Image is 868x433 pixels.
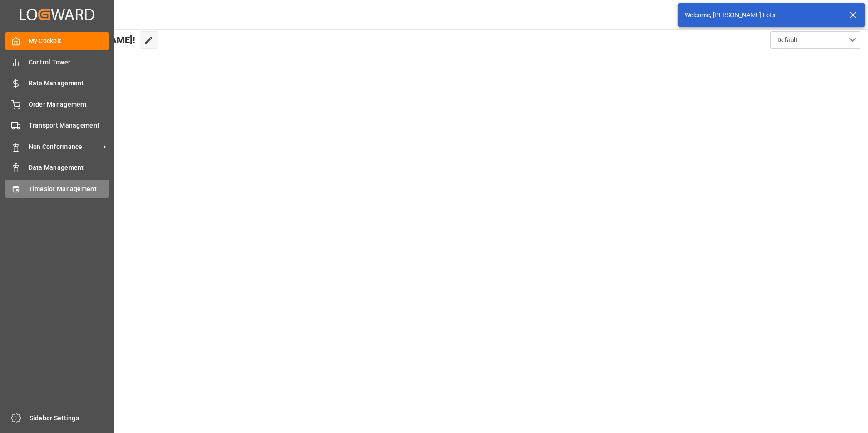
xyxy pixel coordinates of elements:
[29,79,110,88] span: Rate Management
[30,413,111,423] span: Sidebar Settings
[29,36,110,46] span: My Cockpit
[5,95,109,113] a: Order Management
[5,180,109,197] a: Timeslot Management
[5,74,109,92] a: Rate Management
[29,163,110,172] span: Data Management
[685,10,841,20] div: Welcome, [PERSON_NAME] Lots
[29,121,110,130] span: Transport Management
[29,58,110,67] span: Control Tower
[38,31,135,49] span: Hello [PERSON_NAME]!
[29,100,110,109] span: Order Management
[5,117,109,134] a: Transport Management
[5,53,109,71] a: Control Tower
[5,32,109,50] a: My Cockpit
[29,142,100,152] span: Non Conformance
[777,35,798,45] span: Default
[770,31,861,49] button: open menu
[29,184,110,194] span: Timeslot Management
[5,159,109,177] a: Data Management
